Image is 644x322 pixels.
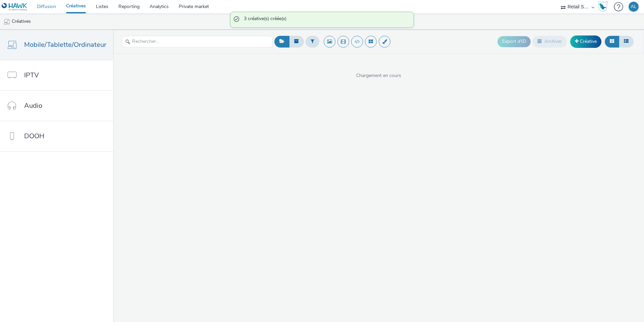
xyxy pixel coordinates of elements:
[570,35,601,48] a: Créative
[619,36,634,47] button: Liste
[113,72,644,79] span: Chargement en cours
[24,101,42,110] span: Audio
[244,15,407,24] span: 3 créative(s) créée(s)
[497,36,531,47] button: Export d'ID
[122,36,273,48] input: Rechercher...
[3,18,10,25] img: mobile
[605,36,619,47] button: Grille
[598,1,608,12] img: Hawk Academy
[598,1,610,12] a: Hawk Academy
[532,36,567,47] button: Archiver
[2,3,28,11] img: undefined Logo
[24,40,106,50] span: Mobile/Tablette/Ordinateur
[631,2,637,12] div: AL
[24,70,39,80] span: IPTV
[24,131,44,141] span: DOOH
